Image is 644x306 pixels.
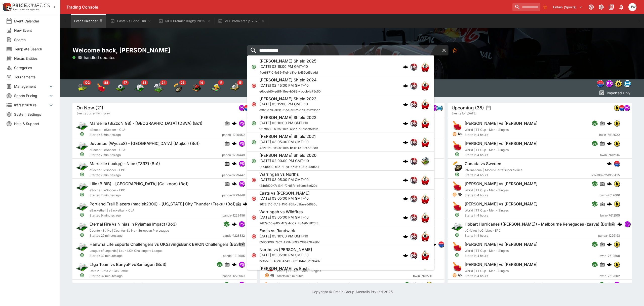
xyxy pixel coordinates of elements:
img: esports.png [76,161,88,172]
span: Started 7 minutes ago [90,173,222,178]
div: pandascore [239,181,245,187]
span: Tournaments [14,74,54,80]
img: logo-cerberus.svg [232,181,237,186]
img: logo-cerberus.svg [403,215,408,220]
div: pandascore [606,80,613,87]
div: cerberus [403,121,408,126]
img: esports.png [76,282,88,293]
span: 17 [218,80,224,85]
img: pandascore.png [614,282,620,287]
p: [DATE] 03:15:00 PM GMT+10 [259,64,318,69]
span: World | TT Cup - Men - Singles [465,148,509,152]
p: [DATE] 02:00:00 PM GMT+10 [259,158,319,163]
img: logo-cerberus.svg [607,201,612,206]
img: pandascore.png [239,282,245,287]
img: rugby_union.png [420,175,430,185]
img: snooker [192,83,202,93]
p: 65 handled updates [72,54,115,60]
img: pricekinetics.png [410,120,417,127]
div: betradar [436,105,442,111]
div: pandascore [239,105,245,111]
span: International | Modus Darts Super Series [465,168,522,172]
div: cerberus [232,121,237,126]
div: lclkafka [597,80,604,87]
div: betradar [624,80,631,87]
h6: Warringah vs Norths [259,172,299,177]
h6: [PERSON_NAME] Shield 2021 [259,134,316,139]
p: [DATE] 03:05:00 PM GMT+10 [259,177,317,182]
p: [DATE] 03:10:00 PM GMT+10 [259,120,318,126]
div: bwin [614,181,620,187]
img: logo-cerberus.svg [403,177,408,182]
button: Event Calendar [71,14,106,28]
span: eSoccer | eSoccer - EPC [90,168,125,172]
button: Easts vs Bond Uni [107,14,154,28]
span: panda-1229447 [222,173,245,178]
div: cerberus [403,140,408,145]
img: pricekinetics.png [410,158,417,164]
img: logo-cerberus.svg [232,282,237,287]
svg: Open [251,140,256,145]
span: 47 [122,80,129,85]
span: bwin-7612514 [600,152,620,158]
span: panda-1229449 [222,152,245,158]
img: pricekinetics.png [410,139,417,145]
img: logo-cerberus.svg [607,141,612,146]
img: rugby_union.png [420,99,430,109]
svg: Open [251,64,256,69]
input: search [512,3,540,11]
h6: Easts vs [PERSON_NAME] [259,191,310,196]
img: rugby_union.png [420,250,430,260]
span: Management [14,84,48,89]
svg: Closed [251,102,256,107]
img: pandascore.png [239,105,245,111]
span: 4de68710-fe35-11ef-a81c-1b159cd5aa6d [259,71,318,74]
div: Soccer [115,83,125,93]
img: rugby_union.png [420,81,430,91]
h2: Welcome back, [PERSON_NAME] [72,46,257,54]
h6: Hobart Hurricanes ([PERSON_NAME]) - Melbourne Renegades (zasya) (Bo1) [465,222,610,227]
span: e6bcefd0-ed81-11ee-b082-4bcdb4c75c50 [259,89,321,93]
img: pricekinetics.png [410,252,417,259]
div: pandascore [239,120,245,126]
img: darts [173,83,183,93]
h6: Juventus (WyczeS) - [GEOGRAPHIC_DATA] (Majkel) (Bo1) [90,141,200,146]
img: bwin.png [614,105,620,111]
div: pricekinetics [410,120,417,127]
img: logo-cerberus.svg [232,121,237,126]
svg: Open [80,172,84,177]
h6: [PERSON_NAME] Shield 2025 [259,58,316,64]
div: lclkafka [614,161,620,167]
div: cerberus [607,161,612,166]
span: panda-1228832 [223,233,245,238]
img: cricket [230,83,240,93]
h6: Marseille (luxiqq) - Nice (T3RZ) (Bo1) [90,161,160,166]
span: 1ac48930-c371-11ea-b715-4931e14ad5e4 [259,165,319,169]
button: Connected to PK [587,3,596,12]
span: Infrastructure [14,102,48,108]
img: table_tennis.png [452,140,463,151]
img: PriceKinetics Logo [2,2,12,12]
img: rugby_union.png [420,62,430,72]
button: VFL Premiership 2025 [215,14,268,28]
svg: Open [251,121,256,126]
h6: [PERSON_NAME] vs [PERSON_NAME] [277,282,350,287]
img: table_tennis.png [264,282,275,293]
button: Imported Only [597,89,632,97]
img: bwin.png [614,141,620,146]
span: panda-1229193 [598,233,620,238]
h6: Hanwha Life Esports Challengers vs OKSavingsBank BRION Challengers (Bo3) [90,242,240,247]
div: cerberus [607,141,612,146]
img: soccer [115,83,125,93]
img: PriceKinetics [13,4,50,7]
img: pandascore.png [239,221,245,227]
svg: Hidden [458,193,462,197]
span: 19 [198,80,205,85]
span: panda-1228960 [222,273,245,279]
span: Starts in 4 hours [465,173,591,178]
img: pandascore.png [239,141,245,146]
img: esports.png [76,140,88,151]
div: lclkafka [619,105,625,111]
img: pricekinetics.png [410,64,417,70]
img: tennis [77,83,87,93]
